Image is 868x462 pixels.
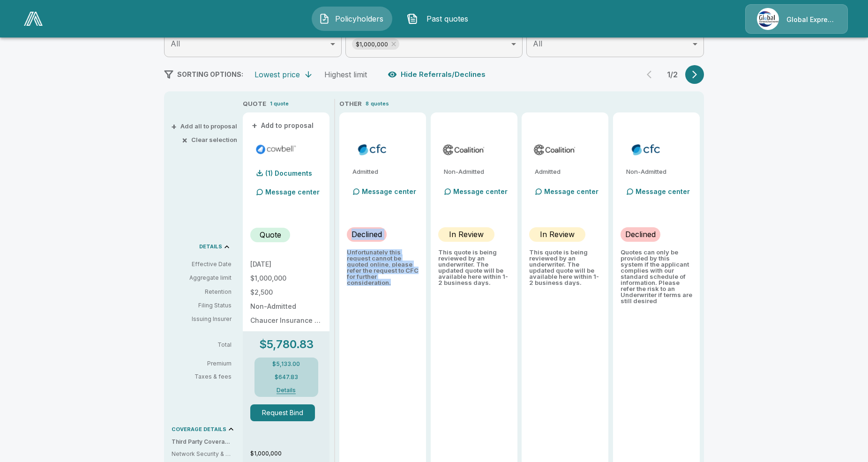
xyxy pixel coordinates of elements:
img: Past quotes Icon [407,13,418,24]
p: DETAILS [199,244,222,249]
p: Non-Admitted [626,169,692,175]
img: Agency Icon [757,8,779,30]
p: quotes [371,100,389,108]
p: 8 [366,100,369,108]
button: Details [268,387,305,393]
p: $1,000,000 [250,275,322,282]
p: Aggregate limit [172,274,232,282]
p: Quotes can only be provided by this system if the applicant complies with our standard schedule o... [621,249,692,304]
p: Admitted [535,169,601,175]
img: Policyholders Icon [319,13,330,24]
button: +Add to proposal [250,120,316,131]
p: QUOTE [243,99,266,109]
img: cowbellp250 [254,142,298,156]
p: Non-Admitted [250,303,322,310]
p: Non-Admitted [444,169,510,175]
p: Unfortunately this request cannot be quoted online, please refer the request to CFC for further c... [347,249,419,286]
p: Third Party Coverage [172,438,239,446]
p: $647.83 [275,374,298,380]
span: All [171,39,180,48]
img: cfccyber [624,142,668,156]
p: Global Express Underwriters [786,15,836,24]
p: (1) Documents [265,170,312,177]
span: + [252,122,257,129]
p: Message center [544,186,599,196]
p: Issuing Insurer [172,315,232,323]
span: × [182,137,187,143]
div: Highest limit [324,70,367,79]
p: Declined [625,229,656,240]
span: All [533,39,542,48]
img: coalitioncyber [442,142,486,156]
p: Message center [453,186,508,196]
div: $1,000,000 [352,38,399,50]
span: Request Bind [250,404,322,421]
p: Effective Date [172,260,232,268]
p: COVERAGE DETAILS [172,427,226,432]
p: In Review [449,229,484,240]
p: Quote [260,229,281,240]
span: $1,000,000 [352,39,392,50]
p: This quote is being reviewed by an underwriter. The updated quote will be available here within 1... [529,249,601,286]
div: Lowest price [254,70,300,79]
p: $5,133.00 [272,361,300,367]
button: Request Bind [250,404,315,421]
p: Premium [172,361,239,366]
span: Policyholders [334,13,385,24]
p: Message center [265,187,320,197]
span: SORTING OPTIONS: [177,70,243,78]
button: +Add all to proposal [173,123,237,129]
p: This quote is being reviewed by an underwriter. The updated quote will be available here within 1... [438,249,510,286]
button: ×Clear selection [184,137,237,143]
p: $2,500 [250,289,322,296]
p: Taxes & fees [172,374,239,380]
p: Message center [636,186,690,196]
a: Agency IconGlobal Express Underwriters [745,4,848,34]
p: Message center [362,186,416,196]
img: cfccyberadmitted [351,142,394,156]
p: 1 quote [270,100,289,108]
button: Policyholders IconPolicyholders [312,7,392,31]
p: $5,780.83 [259,339,314,350]
button: Past quotes IconPast quotes [400,7,480,31]
p: Chaucer Insurance Company DAC | NAIC# AA-1780116 [250,317,322,324]
p: Network Security & Privacy Liability [172,450,232,458]
p: Filing Status [172,301,232,310]
p: Admitted [352,169,419,175]
p: Retention [172,288,232,296]
p: $1,000,000 [250,449,329,458]
span: Past quotes [422,13,473,24]
p: 1 / 2 [663,71,681,78]
p: In Review [540,229,575,240]
p: OTHER [339,99,362,109]
img: AA Logo [24,12,43,26]
p: [DATE] [250,261,322,268]
button: Hide Referrals/Declines [386,66,489,83]
p: Total [172,342,239,348]
p: Declined [352,229,382,240]
img: coalitioncyberadmitted [533,142,576,156]
span: + [171,123,177,129]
